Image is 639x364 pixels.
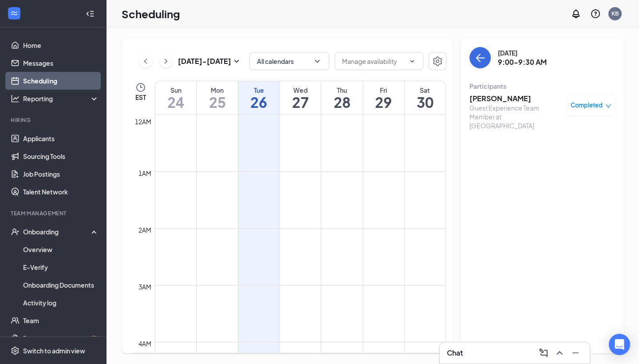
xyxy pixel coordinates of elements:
[249,52,329,70] button: All calendarsChevronDown
[23,258,99,276] a: E-Verify
[363,95,404,110] h1: 29
[536,346,551,360] button: ComposeMessage
[23,346,85,355] div: Switch to admin view
[23,94,99,103] div: Reporting
[23,130,99,147] a: Applicants
[363,81,404,114] a: August 29, 2025
[342,56,405,66] input: Manage availability
[11,346,20,355] svg: Settings
[23,147,99,165] a: Sourcing Tools
[197,81,238,114] a: August 25, 2025
[475,52,485,63] svg: ArrowLeft
[137,168,153,178] div: 1am
[432,56,443,67] svg: Settings
[122,6,180,21] h1: Scheduling
[447,348,463,358] h3: Chat
[135,93,146,102] span: EST
[590,8,601,19] svg: QuestionInfo
[280,86,321,95] div: Wed
[135,82,146,93] svg: Clock
[429,52,446,70] button: Settings
[571,8,581,19] svg: Notifications
[23,294,99,312] a: Activity log
[23,54,99,72] a: Messages
[568,346,583,360] button: Minimize
[405,81,446,114] a: August 30, 2025
[23,241,99,258] a: Overview
[280,95,321,110] h1: 27
[178,56,231,66] h3: [DATE] - [DATE]
[321,86,363,95] div: Thu
[321,81,363,114] a: August 28, 2025
[405,95,446,110] h1: 30
[469,94,563,103] h3: [PERSON_NAME]
[133,117,153,127] div: 12am
[231,56,242,67] svg: SmallChevronDown
[571,101,603,110] span: Completed
[86,9,95,18] svg: Collapse
[11,116,97,124] div: Hiring
[139,55,152,68] button: ChevronLeft
[155,95,196,110] h1: 24
[11,210,97,217] div: Team Management
[498,57,547,67] h3: 9:00-9:30 AM
[570,348,581,358] svg: Minimize
[238,86,280,95] div: Tue
[321,95,363,110] h1: 28
[197,95,238,110] h1: 25
[405,86,446,95] div: Sat
[162,56,170,67] svg: ChevronRight
[538,348,549,358] svg: ComposeMessage
[23,276,99,294] a: Onboarding Documents
[280,81,321,114] a: August 27, 2025
[363,86,404,95] div: Fri
[23,72,99,90] a: Scheduling
[605,103,611,109] span: down
[197,86,238,95] div: Mon
[10,9,19,18] svg: WorkstreamLogo
[554,348,565,358] svg: ChevronUp
[141,56,150,67] svg: ChevronLeft
[23,183,99,201] a: Talent Network
[238,95,280,110] h1: 26
[23,312,99,329] a: Team
[238,81,280,114] a: August 26, 2025
[23,329,99,347] a: DocumentsCrown
[611,10,619,17] div: KB
[409,58,416,65] svg: ChevronDown
[609,334,630,355] div: Open Intercom Messenger
[469,103,563,130] div: Guest Experience Team Member at [GEOGRAPHIC_DATA]
[23,227,91,236] div: Onboarding
[23,36,99,54] a: Home
[155,81,196,114] a: August 24, 2025
[11,94,20,103] svg: Analysis
[159,55,173,68] button: ChevronRight
[155,86,196,95] div: Sun
[137,225,153,235] div: 2am
[11,227,20,236] svg: UserCheck
[137,282,153,292] div: 3am
[23,165,99,183] a: Job Postings
[137,339,153,348] div: 4am
[469,47,491,68] button: back-button
[313,57,322,66] svg: ChevronDown
[469,82,615,91] div: Participants
[552,346,567,360] button: ChevronUp
[498,48,547,57] div: [DATE]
